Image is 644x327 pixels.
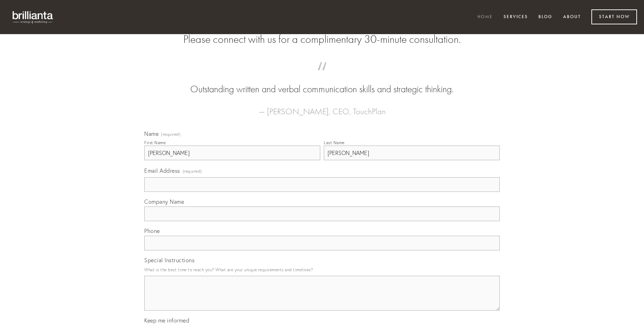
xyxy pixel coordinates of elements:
[155,69,489,96] blockquote: Outstanding written and verbal communication skills and strategic thinking.
[144,265,500,274] p: What is the best time to reach you? What are your unique requirements and timelines?
[155,96,489,118] figcaption: — [PERSON_NAME], CEO, TouchPlan
[499,11,532,23] a: Services
[144,130,159,137] span: Name
[144,33,500,46] h2: Please connect with us for a complimentary 30-minute consultation.
[473,11,497,23] a: Home
[324,140,345,145] div: Last Name
[144,317,189,324] span: Keep me informed
[144,140,166,145] div: First Name
[591,9,637,24] a: Start Now
[7,7,59,27] img: brillianta - research, strategy, marketing
[144,227,160,234] span: Phone
[144,257,194,264] span: Special Instructions
[161,132,181,137] span: (required)
[144,167,180,174] span: Email Address
[534,11,557,23] a: Blog
[155,69,489,83] span: “
[144,198,184,205] span: Company Name
[559,11,585,23] a: About
[183,166,202,176] span: (required)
